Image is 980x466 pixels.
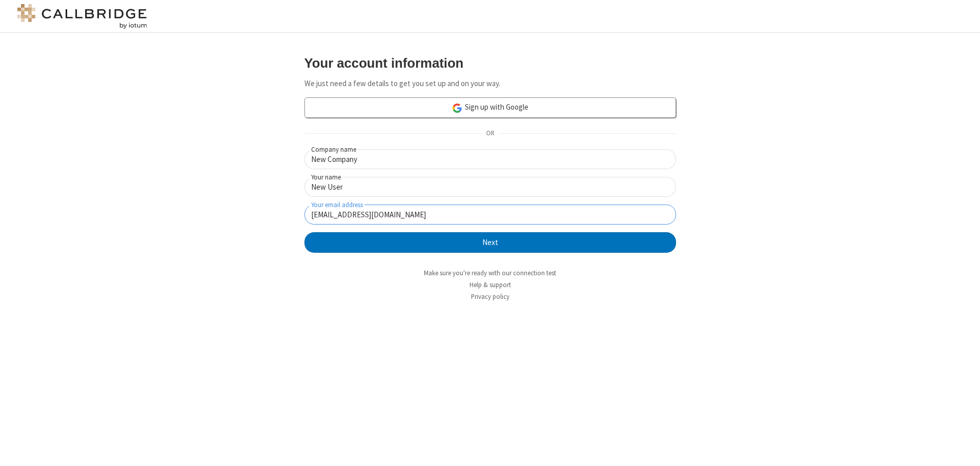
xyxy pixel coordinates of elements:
[424,269,556,277] a: Make sure you're ready with our connection test
[304,232,676,253] button: Next
[469,280,511,289] a: Help & support
[304,78,676,90] p: We just need a few details to get you set up and on your way.
[482,127,498,141] span: OR
[304,149,676,169] input: Company name
[15,4,149,29] img: logo@2x.png
[304,97,676,118] a: Sign up with Google
[471,292,509,301] a: Privacy policy
[452,103,463,114] img: google-icon.png
[304,56,676,70] h3: Your account information
[304,205,676,225] input: Your email address
[304,177,676,197] input: Your name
